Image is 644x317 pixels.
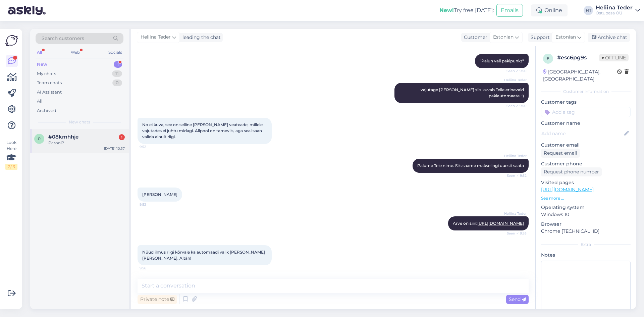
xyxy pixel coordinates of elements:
[588,33,630,42] div: Archive chat
[180,34,221,41] div: leading the chat
[142,192,177,197] span: [PERSON_NAME]
[501,231,527,236] span: Seen ✓ 9:53
[501,173,527,178] span: Seen ✓ 9:52
[541,195,631,201] p: See more ...
[36,48,43,57] div: All
[38,136,41,141] span: 0
[541,160,631,167] p: Customer phone
[439,6,494,14] div: Try free [DATE]:
[541,167,602,176] div: Request phone number
[37,107,56,114] div: Archived
[142,122,264,139] span: No ei kuva, see on selline [PERSON_NAME] veateade, millele vajutades ei juhtu midagi. Allpool on ...
[541,179,631,186] p: Visited pages
[421,87,525,98] span: vajutage [PERSON_NAME] siis kuvab Teile erinevaid pakiautomaate. :)
[541,99,631,106] p: Customer tags
[5,34,18,47] img: Askly Logo
[493,34,514,41] span: Estonian
[541,228,631,235] p: Chrome [TECHNICAL_ID]
[119,134,125,140] div: 1
[141,34,171,41] span: Heliina Teder
[555,34,576,41] span: Estonian
[501,211,527,216] span: Heliina Teder
[461,34,487,41] div: Customer
[541,252,631,259] p: Notes
[547,56,549,61] span: e
[541,130,623,137] input: Add name
[596,10,633,16] div: Ostupesa OÜ
[528,34,550,41] div: Support
[417,163,524,168] span: Palume Teie nime. Siis saame makselingi uuesti saata
[541,142,631,149] p: Customer email
[453,221,524,226] span: Arve on siin:
[541,107,631,117] input: Add a tag
[48,140,125,146] div: Parool?
[5,164,17,170] div: 2 / 3
[480,58,524,63] span: "Palun vali pakipunkt"
[37,89,62,96] div: AI Assistant
[541,149,580,158] div: Request email
[140,144,165,149] span: 9:52
[138,295,177,304] div: Private note
[140,202,165,207] span: 9:52
[541,211,631,218] p: Windows 10
[496,4,523,17] button: Emails
[37,98,43,105] div: All
[69,48,81,57] div: Web
[541,242,631,248] div: Extra
[140,266,165,271] span: 9:56
[501,77,527,83] span: Heliina Teder
[541,120,631,127] p: Customer name
[37,61,47,68] div: New
[48,134,78,140] span: #08kmhhje
[104,146,125,151] div: [DATE] 10:37
[107,48,123,57] div: Socials
[541,221,631,228] p: Browser
[501,153,527,158] span: Heliina Teder
[599,54,629,61] span: Offline
[142,250,266,261] span: Nüüd ilmus riigi kõrvale ka automaadi valik [PERSON_NAME] [PERSON_NAME]. Aitäh!
[557,54,599,62] div: # esc6pg9s
[112,80,122,86] div: 0
[543,68,617,83] div: [GEOGRAPHIC_DATA], [GEOGRAPHIC_DATA]
[541,204,631,211] p: Operating system
[439,7,454,13] b: New!
[42,35,84,42] span: Search customers
[584,6,593,15] div: HT
[541,89,631,95] div: Customer information
[37,80,62,86] div: Team chats
[596,5,640,16] a: Heliina TederOstupesa OÜ
[37,70,56,77] div: My chats
[477,221,524,226] a: [URL][DOMAIN_NAME]
[541,187,594,193] a: [URL][DOMAIN_NAME]
[531,4,568,16] div: Online
[5,140,17,170] div: Look Here
[596,5,633,10] div: Heliina Teder
[112,70,122,77] div: 11
[501,103,527,108] span: Seen ✓ 9:50
[114,61,122,68] div: 1
[509,296,526,302] span: Send
[501,68,527,73] span: Seen ✓ 9:50
[69,119,90,125] span: New chats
